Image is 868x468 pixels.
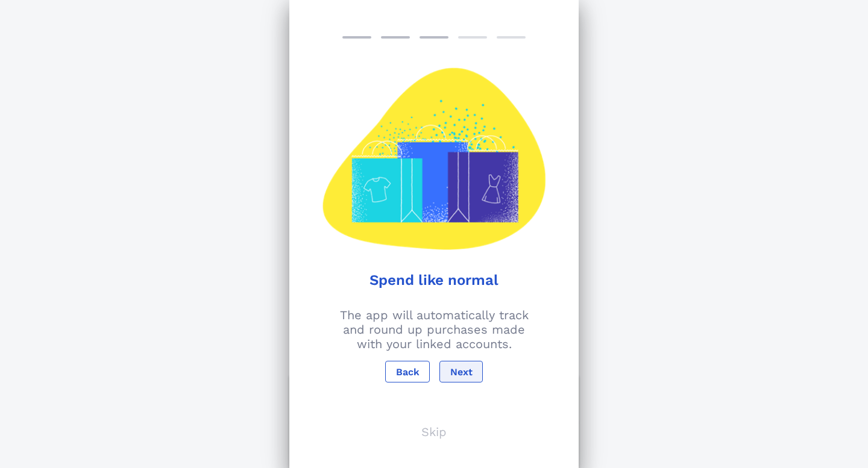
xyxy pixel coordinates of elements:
[439,361,483,382] button: Next
[306,272,562,289] h1: Spend like normal
[385,361,430,382] button: Back
[450,366,473,378] span: Next
[297,308,571,351] p: The app will automatically track and round up purchases made with your linked accounts.
[395,366,420,378] span: Back
[421,425,447,439] p: Skip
